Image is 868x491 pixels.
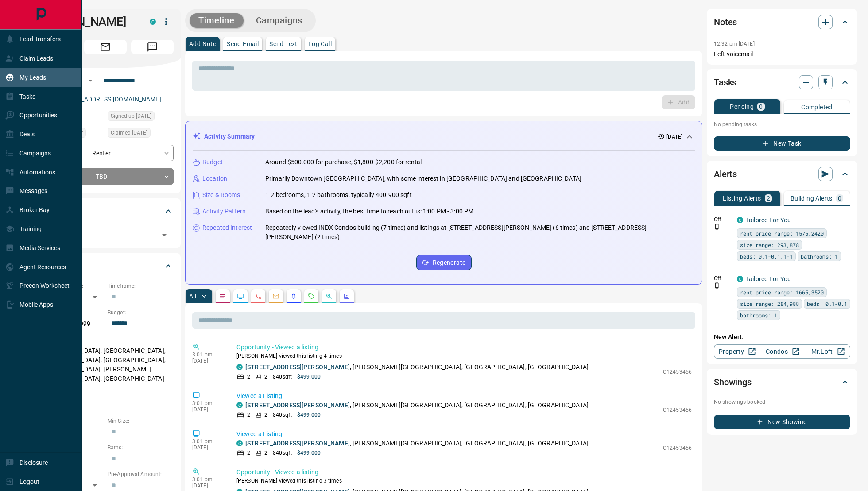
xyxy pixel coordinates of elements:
[714,136,850,151] button: New Task
[236,343,692,352] p: Opportunity - Viewed a listing
[202,207,246,216] p: Activity Pattern
[150,19,156,25] div: condos.ca
[37,336,174,344] p: Areas Searched:
[108,309,174,317] p: Budget:
[740,299,799,308] span: size range: 284,988
[297,411,321,419] p: $499,000
[308,293,315,300] svg: Requests
[265,223,695,242] p: Repeatedly viewed INDX Condos building (7 times) and listings at [STREET_ADDRESS][PERSON_NAME] (6...
[737,276,743,282] div: condos.ca
[740,288,824,297] span: rent price range: 1665,3520
[204,132,255,141] p: Activity Summary
[236,352,692,360] p: [PERSON_NAME] viewed this listing 4 times
[192,476,223,483] p: 3:01 pm
[111,128,147,137] span: Claimed [DATE]
[746,217,791,224] a: Tailored For You
[325,293,333,300] svg: Opportunities
[265,207,473,216] p: Based on the lead's activity, the best time to reach out is: 1:00 PM - 3:00 PM
[264,411,267,419] p: 2
[158,229,170,241] button: Open
[714,274,732,282] p: Off
[37,201,174,222] div: Tags
[131,40,174,54] span: Message
[245,401,589,410] p: , [PERSON_NAME][GEOGRAPHIC_DATA], [GEOGRAPHIC_DATA], [GEOGRAPHIC_DATA]
[714,118,850,131] p: No pending tasks
[190,13,244,28] button: Timeline
[236,391,692,401] p: Viewed a Listing
[108,282,174,290] p: Timeframe:
[801,104,833,110] p: Completed
[714,163,850,185] div: Alerts
[84,40,127,54] span: Email
[740,229,824,238] span: rent price range: 1575,2420
[273,373,292,381] p: 840 sqft
[37,168,174,185] div: TBD
[737,217,743,223] div: condos.ca
[236,468,692,477] p: Opportunity - Viewed a listing
[192,358,223,364] p: [DATE]
[189,293,196,299] p: All
[272,293,279,300] svg: Emails
[838,195,841,201] p: 0
[264,449,267,457] p: 2
[265,158,422,167] p: Around $500,000 for purchase, $1,800-$2,200 for rental
[290,293,297,300] svg: Listing Alerts
[193,128,695,145] div: Activity Summary[DATE]
[85,75,96,86] button: Open
[247,13,311,28] button: Campaigns
[37,344,174,386] p: [GEOGRAPHIC_DATA], [GEOGRAPHIC_DATA], [GEOGRAPHIC_DATA], [GEOGRAPHIC_DATA], [GEOGRAPHIC_DATA], [P...
[714,41,755,47] p: 12:32 pm [DATE]
[37,15,136,29] h1: [PERSON_NAME]
[236,364,243,370] div: condos.ca
[269,41,298,47] p: Send Text
[767,195,770,201] p: 2
[236,429,692,439] p: Viewed a Listing
[264,373,267,381] p: 2
[740,311,777,320] span: bathrooms: 1
[111,112,151,120] span: Signed up [DATE]
[714,15,737,29] h2: Notes
[663,406,692,414] p: C12453456
[108,111,174,124] div: Mon Apr 23 2018
[245,439,589,448] p: , [PERSON_NAME][GEOGRAPHIC_DATA], [GEOGRAPHIC_DATA], [GEOGRAPHIC_DATA]
[714,167,737,181] h2: Alerts
[663,368,692,376] p: C12453456
[219,293,226,300] svg: Notes
[245,363,589,372] p: , [PERSON_NAME][GEOGRAPHIC_DATA], [GEOGRAPHIC_DATA], [GEOGRAPHIC_DATA]
[265,174,581,183] p: Primarily Downtown [GEOGRAPHIC_DATA], with some interest in [GEOGRAPHIC_DATA] and [GEOGRAPHIC_DATA]
[740,240,799,249] span: size range: 293,878
[723,195,761,201] p: Listing Alerts
[192,483,223,489] p: [DATE]
[297,449,321,457] p: $499,000
[759,104,763,110] p: 0
[759,344,805,359] a: Condos
[192,400,223,406] p: 3:01 pm
[202,190,240,200] p: Size & Rooms
[730,104,754,110] p: Pending
[108,444,174,452] p: Baths:
[255,293,262,300] svg: Calls
[714,344,759,359] a: Property
[61,96,161,103] a: [EMAIL_ADDRESS][DOMAIN_NAME]
[37,145,174,161] div: Renter
[265,190,412,200] p: 1-2 bedrooms, 1-2 bathrooms, typically 400-900 sqft
[247,411,250,419] p: 2
[245,402,350,409] a: [STREET_ADDRESS][PERSON_NAME]
[108,470,174,478] p: Pre-Approval Amount:
[790,195,833,201] p: Building Alerts
[237,293,244,300] svg: Lead Browsing Activity
[37,255,174,277] div: Criteria
[108,128,174,140] div: Tue Sep 03 2024
[807,299,847,308] span: beds: 0.1-0.1
[247,373,250,381] p: 2
[740,252,793,261] span: beds: 0.1-0.1,1-1
[236,477,692,485] p: [PERSON_NAME] viewed this listing 3 times
[714,282,720,289] svg: Push Notification Only
[714,224,720,230] svg: Push Notification Only
[746,275,791,282] a: Tailored For You
[801,252,838,261] span: bathrooms: 1
[108,417,174,425] p: Min Size:
[714,72,850,93] div: Tasks
[714,216,732,224] p: Off
[245,363,350,371] a: [STREET_ADDRESS][PERSON_NAME]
